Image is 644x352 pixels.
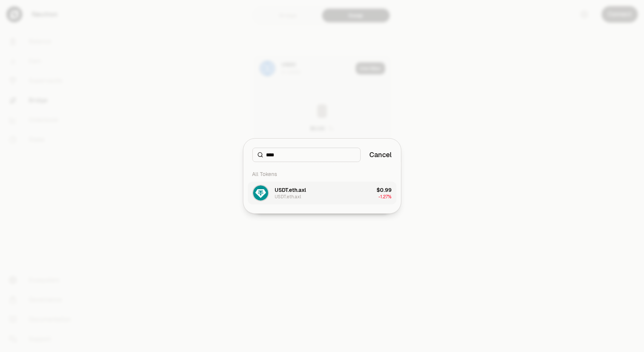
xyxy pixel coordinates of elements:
button: USDT.eth.axl LogoUSDT.eth.axlUSDT.eth.axl$0.99-1.27% [248,182,397,204]
div: $0.99 [377,186,392,194]
img: USDT.eth.axl Logo [253,185,268,201]
div: USDT.eth.axl [275,186,306,194]
div: USDT.eth.axl [275,194,301,200]
span: -1.27% [379,194,392,200]
button: Cancel [370,150,392,160]
div: All Tokens [248,167,397,182]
